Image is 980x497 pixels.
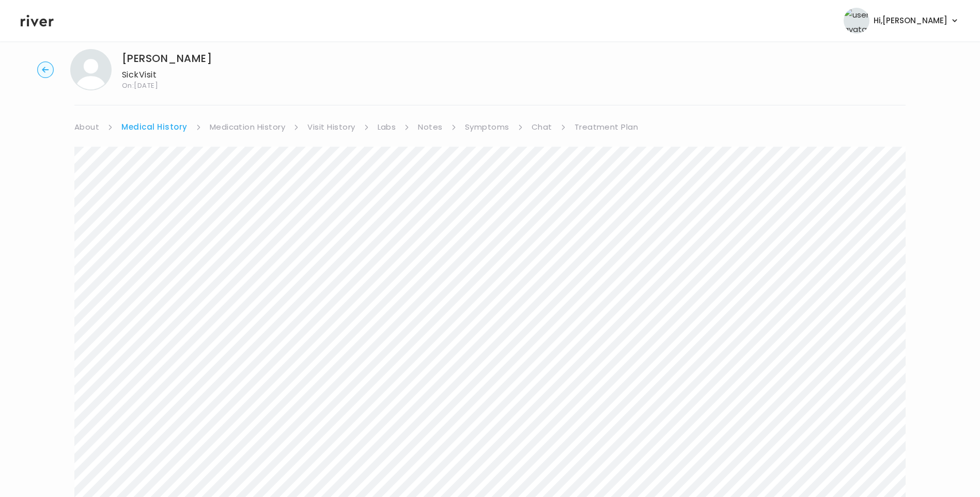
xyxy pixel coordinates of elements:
[378,120,396,134] a: Labs
[844,8,959,34] button: user avatarHi,[PERSON_NAME]
[874,13,947,28] span: Hi, [PERSON_NAME]
[844,8,869,34] img: user avatar
[465,120,509,134] a: Symptoms
[418,120,442,134] a: Notes
[70,49,112,90] img: Rachel Ellis
[574,120,639,134] a: Treatment Plan
[122,51,212,66] h1: [PERSON_NAME]
[121,120,187,134] a: Medical History
[307,120,355,134] a: Visit History
[122,68,212,82] p: Sick Visit
[122,82,212,89] span: On: [DATE]
[74,120,99,134] a: About
[532,120,552,134] a: Chat
[210,120,286,134] a: Medication History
